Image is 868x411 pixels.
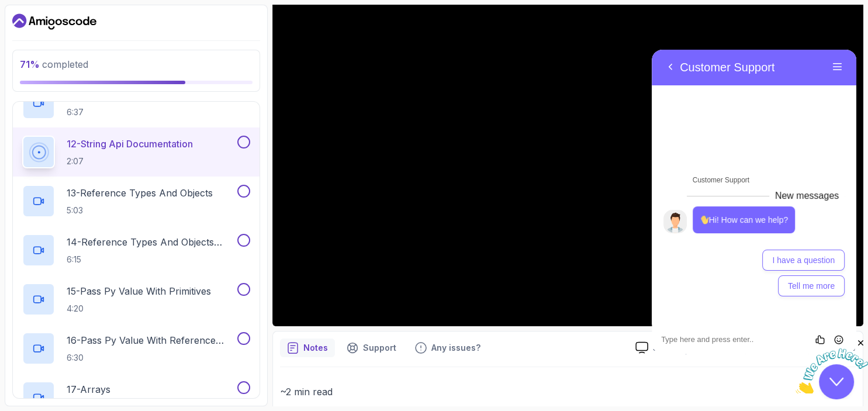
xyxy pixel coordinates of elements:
span: 71 % [20,58,40,70]
a: Slides [626,341,686,354]
button: 12-String Api Documentation2:07 [22,136,250,168]
p: ~2 min read [280,384,856,400]
p: 6:30 [67,352,235,364]
p: 5:03 [67,205,213,216]
iframe: chat widget [796,338,868,393]
button: 15-Pass Py Value With Primitives4:20 [22,283,250,316]
button: 14-Reference Types And Objects Diferences6:15 [22,234,250,267]
p: 17 - Arrays [67,382,110,396]
iframe: chat widget [652,50,856,354]
p: Any issues? [431,342,480,354]
button: 11-Strings6:37 [22,87,250,119]
p: 6:15 [67,254,235,265]
button: notes button [280,339,335,357]
p: Support [363,342,396,354]
p: 12 - String Api Documentation [67,137,193,151]
button: Feedback button [408,339,487,357]
p: 13 - Reference Types And Objects [67,186,213,200]
p: 6:37 [67,106,110,118]
p: 15 - Pass Py Value With Primitives [67,284,211,298]
span: completed [20,58,88,70]
button: Support button [340,339,403,357]
button: 16-Pass Py Value With Reference Types6:30 [22,332,250,365]
button: 13-Reference Types And Objects5:03 [22,185,250,217]
p: 2:07 [67,156,193,167]
a: Dashboard [12,12,96,31]
p: 14 - Reference Types And Objects Diferences [67,235,235,249]
p: 16 - Pass Py Value With Reference Types [67,333,235,347]
p: Notes [303,342,328,354]
p: 4:20 [67,303,211,315]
